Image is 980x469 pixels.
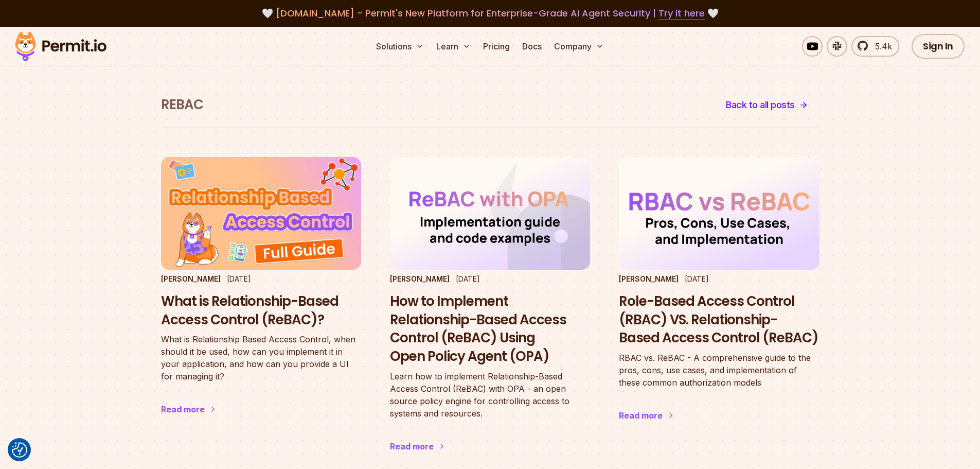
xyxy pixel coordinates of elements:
[276,7,705,20] span: [DOMAIN_NAME] - Permit's New Platform for Enterprise-Grade AI Agent Security |
[619,352,819,389] p: RBAC vs. ReBAC - A comprehensive guide to the pros, cons, use cases, and implementation of these ...
[12,442,27,458] button: Consent Preferences
[161,157,361,270] img: What is Relationship-Based Access Control (ReBAC)?
[372,36,428,57] button: Solutions
[390,157,590,270] img: How to Implement Relationship-Based Access Control (ReBAC) Using Open Policy Agent (OPA)
[851,36,899,57] a: 5.4k
[685,274,709,283] time: [DATE]
[619,157,819,270] img: Role-Based Access Control (RBAC) VS. Relationship-Based Access Control (ReBAC)
[390,370,590,420] p: Learn how to implement Relationship-Based Access Control (ReBAC) with OPA - an open source policy...
[25,6,955,21] div: 🤍 🤍
[161,96,203,114] h1: ReBAC
[658,7,705,20] a: Try it here
[161,333,361,383] p: What is Relationship Based Access Control, when should it be used, how can you implement it in yo...
[479,36,514,57] a: Pricing
[619,274,679,284] p: [PERSON_NAME]
[390,274,450,284] p: [PERSON_NAME]
[161,274,221,284] p: [PERSON_NAME]
[715,93,819,117] a: Back to all posts
[456,274,480,283] time: [DATE]
[227,274,251,283] time: [DATE]
[619,409,663,422] div: Read more
[161,403,205,415] div: Read more
[161,292,361,329] h3: What is Relationship-Based Access Control (ReBAC)?
[726,98,795,112] span: Back to all posts
[869,40,892,53] span: 5.4k
[550,36,608,57] button: Company
[12,442,27,458] img: Revisit consent button
[619,292,819,348] h3: Role-Based Access Control (RBAC) VS. Relationship-Based Access Control (ReBAC)
[518,36,546,57] a: Docs
[432,36,475,57] button: Learn
[390,292,590,366] h3: How to Implement Relationship-Based Access Control (ReBAC) Using Open Policy Agent (OPA)
[390,440,434,453] div: Read more
[912,34,965,59] a: Sign In
[161,157,361,436] a: What is Relationship-Based Access Control (ReBAC)?[PERSON_NAME][DATE]What is Relationship-Based A...
[619,157,819,442] a: Role-Based Access Control (RBAC) VS. Relationship-Based Access Control (ReBAC)[PERSON_NAME][DATE]...
[10,29,111,64] img: Permit logo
